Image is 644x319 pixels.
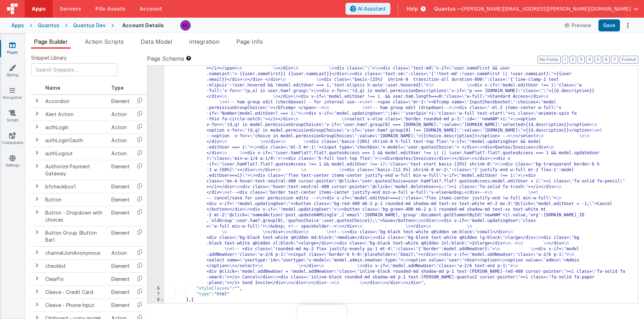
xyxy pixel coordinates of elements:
[108,134,132,147] td: Action
[586,56,593,64] button: 4
[147,297,164,303] div: 8
[108,180,132,193] td: Element
[45,85,60,91] span: Name
[32,5,46,12] span: Apps
[108,193,132,206] td: Element
[595,56,601,64] button: 5
[141,38,172,45] span: Data Model
[122,23,164,28] h4: Account Details
[108,272,132,285] td: Element
[598,19,620,31] button: Save
[434,5,462,12] span: Quantus —
[38,22,59,29] div: Quantus
[31,63,117,76] input: Search Snippets ...
[108,299,132,312] td: Element
[108,259,132,272] td: Element
[85,38,124,45] span: Action Scripts
[42,299,108,312] td: Cleave - Phone Input
[189,38,219,45] span: Integration
[108,95,132,108] td: Element
[108,246,132,259] td: Action
[42,246,108,259] td: channelJoinAnonymous
[147,303,164,308] div: 9
[108,206,132,226] td: Element
[42,134,108,147] td: authLoginOauth
[434,5,638,12] button: Quantus — [PERSON_NAME][EMAIL_ADDRESS][PERSON_NAME][DOMAIN_NAME]
[73,22,106,29] div: Quantus Dev
[108,226,132,246] td: Element
[108,160,132,180] td: Element
[42,160,108,180] td: Authorize Payment Gateway
[620,56,638,64] button: Format
[108,121,132,134] td: Action
[108,108,132,121] td: Action
[42,226,108,246] td: Button Group (Button Bar)
[34,38,68,45] span: Page Builder
[603,56,610,64] button: 6
[42,193,108,206] td: Button
[611,56,618,64] button: 7
[562,56,568,64] button: 1
[42,180,108,193] td: bfcheckbox1
[108,147,132,160] td: Action
[11,22,24,29] div: Apps
[560,20,596,31] button: Preview
[578,56,585,64] button: 3
[42,259,108,272] td: checklist
[147,54,184,63] span: Page Schema
[236,38,263,45] span: Page Info
[42,108,108,121] td: Alert Action
[95,5,126,12] span: File Assets
[42,285,108,299] td: Cleave - Credit Card
[147,291,164,297] div: 7
[358,5,386,12] span: AI Assistant
[111,85,124,91] span: Type
[42,272,108,285] td: ClearFix
[623,20,633,30] button: Options
[31,54,67,61] span: Snippet Library
[345,3,390,15] button: AI Assistant
[108,285,132,299] td: Element
[407,5,418,12] span: Help
[462,5,631,12] span: [PERSON_NAME][EMAIL_ADDRESS][PERSON_NAME][DOMAIN_NAME]
[42,95,108,108] td: Accordion
[42,121,108,134] td: authLogin
[147,286,164,291] div: 6
[538,56,561,64] button: No Folds
[42,206,108,226] td: Button - Dropdown with choices
[60,5,81,12] span: Servers
[569,56,576,64] button: 2
[181,20,190,30] img: 2445f8d87038429357ee99e9bdfcd63a
[42,147,108,160] td: authLogout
